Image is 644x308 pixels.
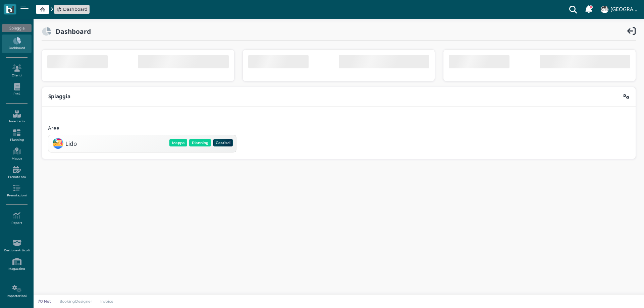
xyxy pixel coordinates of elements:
[2,163,31,182] a: Prenota ora
[600,1,640,17] a: ... [GEOGRAPHIC_DATA]
[63,6,88,12] span: Dashboard
[213,139,233,146] button: Gestisci
[169,139,187,146] button: Mappa
[2,24,31,32] div: Spiaggia
[56,6,88,12] a: Dashboard
[2,108,31,126] a: Inventario
[51,28,91,35] h2: Dashboard
[601,6,608,13] img: ...
[2,35,31,53] a: Dashboard
[2,80,31,99] a: PMS
[65,140,77,147] h3: Lido
[189,139,211,146] button: Planning
[2,145,31,163] a: Mappa
[596,287,638,302] iframe: Help widget launcher
[2,62,31,80] a: Clienti
[48,126,59,131] h4: Aree
[2,126,31,145] a: Planning
[48,93,70,100] b: Spiaggia
[6,6,14,13] img: logo
[610,7,640,12] h4: [GEOGRAPHIC_DATA]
